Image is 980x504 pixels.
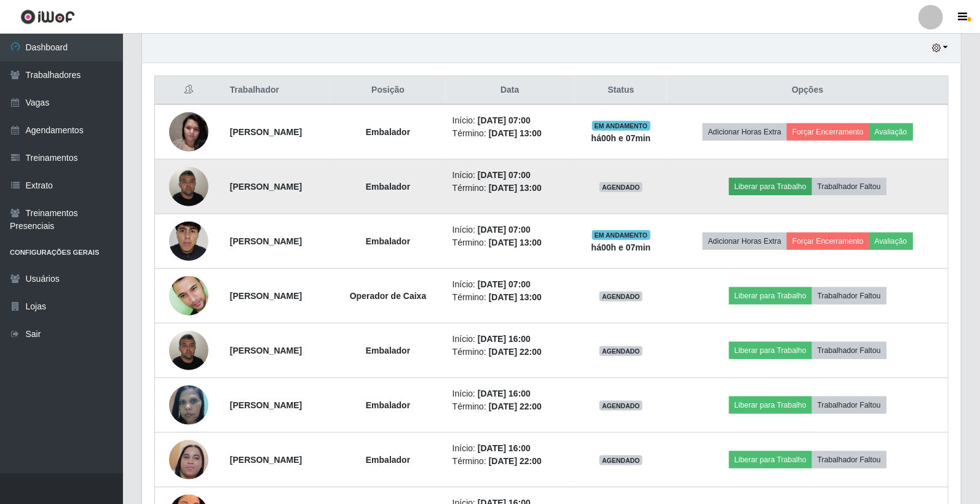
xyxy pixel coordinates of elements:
[592,121,650,131] span: EM ANDAMENTO
[729,397,812,414] button: Liberar para Trabalho
[869,123,913,141] button: Avaliação
[599,182,642,192] span: AGENDADO
[452,278,567,291] li: Início:
[489,238,542,247] time: [DATE] 13:00
[169,198,208,285] img: 1733491183363.jpeg
[591,242,651,252] strong: há 00 h e 07 min
[787,123,869,141] button: Forçar Encerramento
[729,287,812,304] button: Liberar para Trabalho
[452,127,567,140] li: Término:
[599,292,642,301] span: AGENDADO
[729,342,812,359] button: Liberar para Trabalho
[452,346,567,359] li: Término:
[489,401,542,411] time: [DATE] 22:00
[575,76,667,105] th: Status
[452,223,567,236] li: Início:
[169,106,208,158] img: 1682608462576.jpeg
[489,292,542,302] time: [DATE] 13:00
[729,451,812,468] button: Liberar para Trabalho
[452,333,567,346] li: Início:
[366,346,410,355] strong: Embalador
[169,324,208,376] img: 1714957062897.jpeg
[478,334,531,344] time: [DATE] 16:00
[489,347,542,357] time: [DATE] 22:00
[599,401,642,411] span: AGENDADO
[452,169,567,182] li: Início:
[599,346,642,356] span: AGENDADO
[812,178,887,195] button: Trabalhador Faltou
[599,456,642,465] span: AGENDADO
[366,236,410,246] strong: Embalador
[729,178,812,195] button: Liberar para Trabalho
[592,230,650,240] span: EM ANDAMENTO
[812,451,887,468] button: Trabalhador Faltou
[452,387,567,400] li: Início:
[812,342,887,359] button: Trabalhador Faltou
[452,236,567,249] li: Término:
[20,9,75,25] img: CoreUI Logo
[478,170,531,180] time: [DATE] 07:00
[169,416,208,503] img: 1739383182576.jpeg
[331,76,445,105] th: Posição
[812,287,887,304] button: Trabalhador Faltou
[489,456,542,466] time: [DATE] 22:00
[169,379,208,430] img: 1737904110255.jpeg
[366,455,410,465] strong: Embalador
[787,233,869,250] button: Forçar Encerramento
[703,123,787,141] button: Adicionar Horas Extra
[230,236,302,246] strong: [PERSON_NAME]
[169,160,208,212] img: 1714957062897.jpeg
[478,279,531,289] time: [DATE] 07:00
[478,389,531,398] time: [DATE] 16:00
[452,114,567,127] li: Início:
[230,455,302,465] strong: [PERSON_NAME]
[366,127,410,137] strong: Embalador
[452,455,567,468] li: Término:
[478,225,531,235] time: [DATE] 07:00
[366,182,410,192] strong: Embalador
[452,291,567,304] li: Término:
[350,291,427,301] strong: Operador de Caixa
[452,400,567,413] li: Término:
[366,400,410,410] strong: Embalador
[489,128,542,138] time: [DATE] 13:00
[478,115,531,125] time: [DATE] 07:00
[169,265,208,327] img: 1742301496184.jpeg
[478,443,531,453] time: [DATE] 16:00
[591,133,651,143] strong: há 00 h e 07 min
[489,183,542,193] time: [DATE] 13:00
[230,346,302,355] strong: [PERSON_NAME]
[452,442,567,455] li: Início:
[230,291,302,301] strong: [PERSON_NAME]
[452,182,567,195] li: Término:
[667,76,948,105] th: Opções
[812,397,887,414] button: Trabalhador Faltou
[869,233,913,250] button: Avaliação
[230,127,302,137] strong: [PERSON_NAME]
[230,400,302,410] strong: [PERSON_NAME]
[223,76,331,105] th: Trabalhador
[445,76,575,105] th: Data
[703,233,787,250] button: Adicionar Horas Extra
[230,182,302,192] strong: [PERSON_NAME]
